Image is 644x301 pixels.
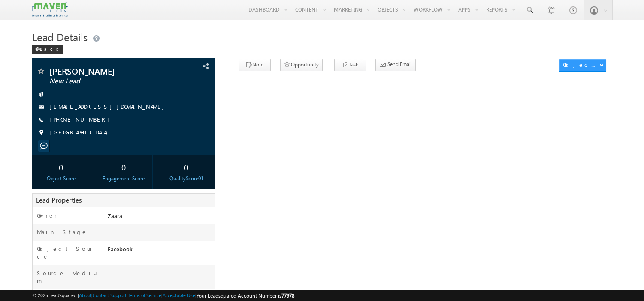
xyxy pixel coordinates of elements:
button: Task [334,59,366,71]
button: Note [239,59,271,71]
a: [EMAIL_ADDRESS][DOMAIN_NAME] [49,103,169,110]
span: New Lead [49,77,163,86]
span: [GEOGRAPHIC_DATA] [49,128,112,137]
label: Owner [37,212,57,219]
div: 0 [34,159,88,175]
button: Object Actions [559,59,606,72]
button: Send Email [375,59,416,71]
a: Terms of Service [128,292,161,298]
div: 0 [97,159,150,175]
label: Main Stage [37,228,88,236]
a: Back [32,45,67,52]
a: About [79,292,91,298]
div: QualityScore01 [160,175,213,182]
span: Zaara [108,212,122,219]
img: Custom Logo [32,2,68,17]
div: 0 [160,159,213,175]
span: Lead Properties [36,196,82,204]
div: Facebook [106,245,215,257]
div: Object Actions [563,61,599,69]
span: Your Leadsquared Account Number is [197,292,294,299]
div: Object Score [34,175,88,182]
span: © 2025 LeadSquared | | | | | [32,292,294,300]
span: Send Email [387,60,412,68]
label: Source Medium [37,269,99,285]
span: [PHONE_NUMBER] [49,116,114,124]
div: Back [32,45,63,54]
span: 77978 [281,292,294,299]
span: [PERSON_NAME] [49,67,163,75]
a: Acceptable Use [163,292,195,298]
div: Engagement Score [97,175,150,182]
label: Object Source [37,245,99,260]
a: Contact Support [93,292,127,298]
button: Opportunity [280,59,323,71]
span: Lead Details [32,30,88,44]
